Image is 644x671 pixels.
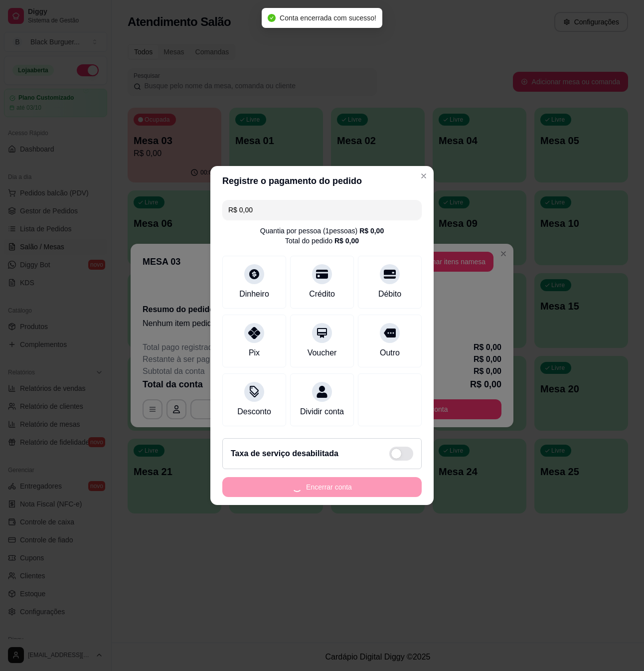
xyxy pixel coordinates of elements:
div: Voucher [308,347,337,359]
div: R$ 0,00 [334,236,359,246]
div: Quantia por pessoa ( 1 pessoas) [260,226,384,236]
div: Crédito [309,288,335,300]
header: Registre o pagamento do pedido [210,166,434,196]
div: Débito [378,288,401,300]
input: Ex.: hambúrguer de cordeiro [228,200,416,220]
div: Outro [380,347,400,359]
span: Conta encerrada com sucesso! [280,14,376,22]
div: Pix [249,347,260,359]
div: Desconto [237,406,271,418]
span: check-circle [268,14,276,22]
div: Total do pedido [285,236,359,246]
button: Close [416,168,432,184]
h2: Taxa de serviço desabilitada [231,448,338,460]
div: Dinheiro [239,288,269,300]
div: R$ 0,00 [359,226,384,236]
div: Dividir conta [300,406,344,418]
